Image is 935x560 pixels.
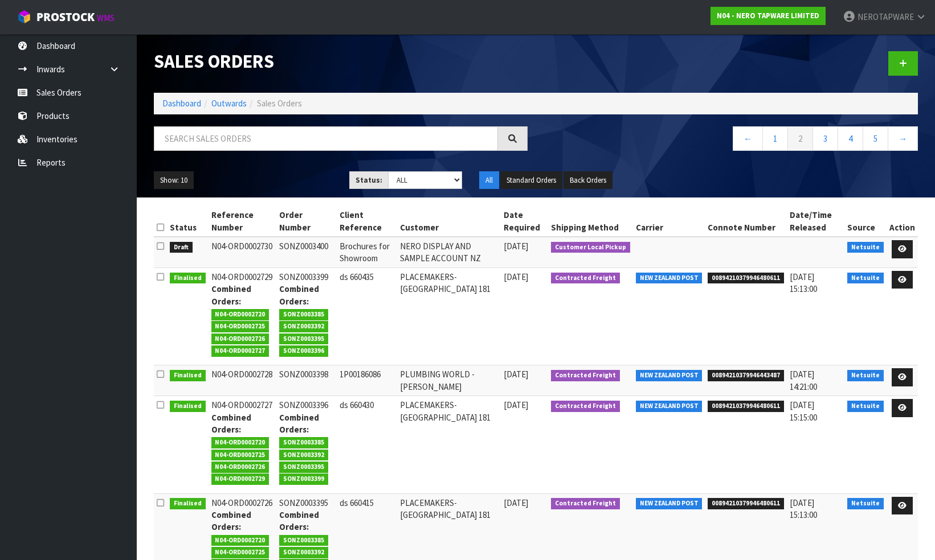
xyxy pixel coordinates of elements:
span: N04-ORD0002725 [211,321,270,332]
span: Netsuite [847,370,884,381]
span: Contracted Freight [551,370,620,381]
span: NEW ZEALAND POST [636,401,703,412]
span: Finalised [170,498,206,509]
button: Back Orders [564,171,613,190]
td: NERO DISPLAY AND SAMPLE ACCOUNT NZ [397,237,500,267]
td: Brochures for Showroom [337,237,397,267]
span: Contracted Freight [551,498,620,509]
span: SONZ0003395 [279,462,328,473]
span: Finalised [170,273,206,284]
button: Standard Orders [500,171,562,190]
span: NEW ZEALAND POST [636,273,703,284]
input: Search sales orders [154,126,498,151]
td: ds 660435 [337,267,397,365]
td: SONZ0003398 [276,365,337,396]
td: N04-ORD0002728 [209,365,277,396]
a: ← [733,126,763,151]
span: ProStock [36,10,95,24]
a: 4 [838,126,863,151]
a: → [888,126,918,151]
h1: Sales Orders [154,51,528,72]
th: Reference Number [209,206,277,237]
span: [DATE] 15:13:00 [790,271,817,294]
span: [DATE] [504,271,528,282]
span: SONZ0003392 [279,547,328,558]
span: Sales Orders [257,98,302,109]
span: N04-ORD0002729 [211,473,270,485]
span: [DATE] [504,400,528,410]
span: 00894210379946480611 [708,401,784,412]
button: All [479,171,499,190]
span: SONZ0003395 [279,333,328,345]
span: 00894210379946480611 [708,498,784,509]
span: N04-ORD0002720 [211,437,270,448]
strong: Combined Orders: [279,283,319,306]
td: N04-ORD0002730 [209,237,277,267]
span: Netsuite [847,401,884,412]
span: SONZ0003399 [279,473,328,485]
th: Carrier [633,206,705,237]
td: PLUMBING WORLD - [PERSON_NAME] [397,365,500,396]
strong: Combined Orders: [211,509,251,532]
span: Netsuite [847,242,884,253]
a: 5 [863,126,888,151]
a: Outwards [211,98,247,109]
a: Dashboard [162,98,201,109]
span: [DATE] [504,369,528,380]
td: PLACEMAKERS-[GEOGRAPHIC_DATA] 181 [397,267,500,365]
span: Contracted Freight [551,273,620,284]
span: 00894210379946480611 [708,273,784,284]
span: SONZ0003392 [279,321,328,332]
span: [DATE] 15:15:00 [790,400,817,422]
th: Customer [397,206,500,237]
th: Source [844,206,887,237]
span: N04-ORD0002726 [211,333,270,345]
span: SONZ0003385 [279,309,328,320]
img: cube-alt.png [17,10,31,24]
strong: Combined Orders: [211,412,251,435]
td: SONZ0003399 [276,267,337,365]
span: NEW ZEALAND POST [636,498,703,509]
th: Shipping Method [548,206,633,237]
strong: Combined Orders: [279,509,319,532]
button: Show: 10 [154,171,194,190]
span: N04-ORD0002725 [211,450,270,461]
nav: Page navigation [545,126,918,154]
th: Date Required [501,206,549,237]
span: Draft [170,242,193,253]
th: Status [167,206,209,237]
span: SONZ0003385 [279,437,328,448]
span: SONZ0003396 [279,345,328,357]
td: N04-ORD0002729 [209,267,277,365]
th: Client Reference [337,206,397,237]
strong: N04 - NERO TAPWARE LIMITED [717,11,819,20]
th: Connote Number [705,206,787,237]
td: PLACEMAKERS-[GEOGRAPHIC_DATA] 181 [397,396,500,493]
small: WMS [97,13,115,23]
span: 00894210379946443487 [708,370,784,381]
span: N04-ORD0002720 [211,535,270,546]
td: 1P00186086 [337,365,397,396]
th: Action [887,206,918,237]
span: SONZ0003392 [279,450,328,461]
td: N04-ORD0002727 [209,396,277,493]
td: ds 660430 [337,396,397,493]
a: 1 [762,126,788,151]
span: N04-ORD0002720 [211,309,270,320]
span: Netsuite [847,498,884,509]
span: [DATE] 15:13:00 [790,497,817,520]
span: N04-ORD0002725 [211,547,270,558]
span: [DATE] [504,497,528,508]
span: [DATE] [504,241,528,252]
span: NEW ZEALAND POST [636,370,703,381]
span: NEROTAPWARE [858,11,914,22]
strong: Combined Orders: [211,283,251,306]
a: 3 [812,126,838,151]
strong: Combined Orders: [279,412,319,435]
td: SONZ0003400 [276,237,337,267]
span: Contracted Freight [551,401,620,412]
span: [DATE] 14:21:00 [790,369,817,392]
th: Order Number [276,206,337,237]
th: Date/Time Released [787,206,845,237]
span: Customer Local Pickup [551,242,630,253]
